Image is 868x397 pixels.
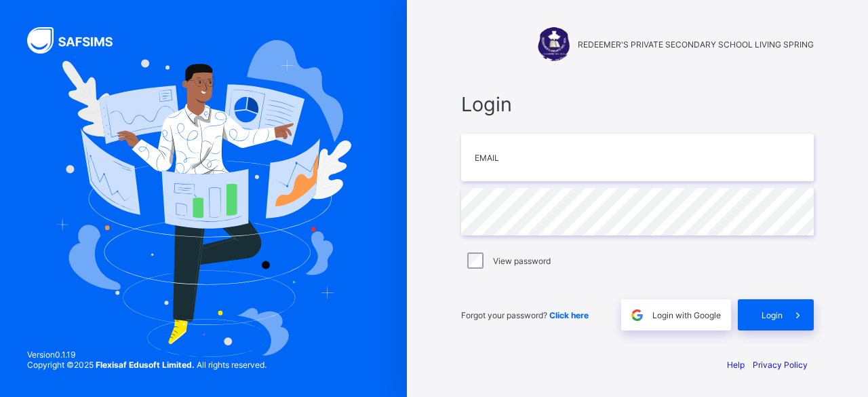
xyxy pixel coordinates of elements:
[578,39,814,50] span: REDEEMER'S PRIVATE SECONDARY SCHOOL LIVING SPRING
[629,307,645,323] img: google.396cfc9801f0270233282035f929180a.svg
[96,360,195,370] strong: Flexisaf Edusoft Limited.
[27,349,267,360] span: Version 0.1.19
[461,310,589,320] span: Forgot your password?
[762,310,783,320] span: Login
[727,360,745,370] a: Help
[27,27,129,54] img: SAFSIMS Logo
[652,310,721,320] span: Login with Google
[753,360,808,370] a: Privacy Policy
[27,360,267,370] span: Copyright © 2025 All rights reserved.
[461,92,814,116] span: Login
[56,40,351,358] img: Hero Image
[549,310,589,320] a: Click here
[493,256,551,266] label: View password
